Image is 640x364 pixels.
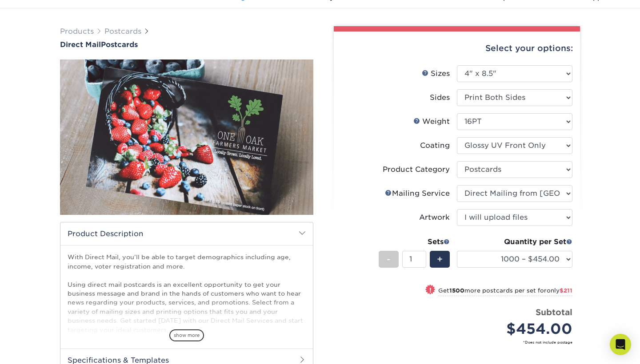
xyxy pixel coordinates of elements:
[419,212,450,223] div: Artwork
[437,253,443,266] span: +
[104,27,141,36] a: Postcards
[60,40,313,49] h1: Postcards
[422,68,450,79] div: Sizes
[449,287,464,294] strong: 1500
[379,237,450,247] div: Sets
[457,237,572,247] div: Quantity per Set
[60,40,313,49] a: Direct MailPostcards
[341,32,573,65] div: Select your options:
[387,253,391,266] span: -
[169,329,204,341] span: show more
[383,164,450,175] div: Product Category
[60,50,313,225] img: Direct Mail 01
[438,287,572,296] small: Get more postcards per set for
[536,307,572,317] strong: Subtotal
[60,27,94,36] a: Products
[429,285,432,295] span: !
[385,188,450,199] div: Mailing Service
[60,40,101,49] span: Direct Mail
[560,287,572,294] span: $211
[60,222,313,245] h2: Product Description
[547,287,572,294] span: only
[413,116,450,127] div: Weight
[610,334,631,355] div: Open Intercom Messenger
[464,318,572,340] div: $454.00
[420,140,450,151] div: Coating
[430,92,450,103] div: Sides
[348,340,572,345] small: *Does not include postage
[68,253,306,334] p: With Direct Mail, you’ll be able to target demographics including age, income, voter registration...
